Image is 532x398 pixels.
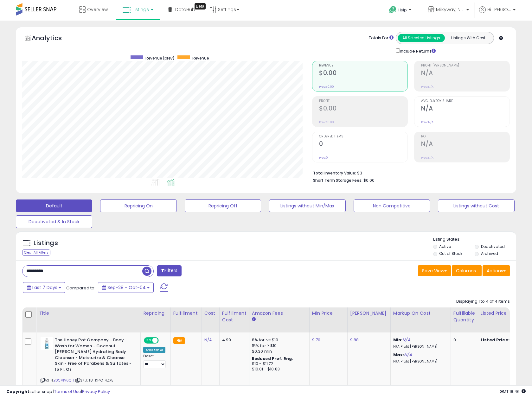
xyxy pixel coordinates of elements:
button: Last 7 Days [23,282,65,293]
span: Profit [PERSON_NAME] [421,64,510,67]
small: Amazon Fees. [252,317,256,322]
label: Active [439,244,451,249]
button: Columns [452,265,482,276]
h2: N/A [421,105,510,113]
button: Listings without Cost [438,199,514,212]
div: Amazon Fees [252,310,307,317]
a: Privacy Policy [82,389,110,395]
b: Min: [393,337,403,343]
a: N/A [204,337,212,343]
small: Prev: N/A [421,85,433,89]
button: Sep-28 - Oct-04 [98,282,154,293]
h2: N/A [421,140,510,149]
div: $10 - $11.72 [252,361,304,367]
span: DataHub [175,6,195,13]
div: 4.99 [222,337,244,343]
span: Profit [319,99,407,103]
h2: 0 [319,140,407,149]
div: Markup on Cost [393,310,448,317]
span: Revenue (prev) [145,55,174,61]
span: Last 7 Days [32,284,57,291]
a: Terms of Use [54,389,81,395]
button: Repricing On [100,199,176,212]
small: Prev: $0.00 [319,85,334,89]
span: Compared to: [66,285,95,291]
h2: $0.00 [319,105,407,113]
button: Default [16,199,92,212]
a: Help [384,1,418,21]
span: 2025-10-12 18:46 GMT [500,389,526,395]
a: Hi [PERSON_NAME] [479,6,516,21]
button: Save View [418,265,451,276]
label: Deactivated [481,244,505,249]
button: Listings With Cost [445,34,492,42]
button: Actions [483,265,510,276]
img: 31P5mAy2LLL._SL40_.jpg [41,337,53,350]
b: Short Term Storage Fees: [313,178,362,183]
span: Ordered Items [319,135,407,138]
button: Filters [157,265,182,276]
h2: N/A [421,69,510,78]
li: $3 [313,169,505,176]
span: Revenue [192,55,209,61]
div: Totals For [369,35,394,41]
div: $0.30 min [252,349,304,354]
div: Fulfillable Quantity [453,310,475,323]
button: Listings without Min/Max [269,199,345,212]
a: 9.88 [350,337,359,343]
p: N/A Profit [PERSON_NAME] [393,359,446,364]
small: Prev: N/A [421,156,433,160]
span: Sep-28 - Oct-04 [107,284,146,291]
small: Prev: N/A [421,120,433,124]
div: Preset: [143,354,166,368]
a: N/A [404,352,412,358]
b: Reduced Prof. Rng. [252,356,293,361]
p: N/A Profit [PERSON_NAME] [393,344,446,349]
h5: Analytics [32,34,74,44]
div: Displaying 1 to 4 of 4 items [456,299,510,305]
a: 9.70 [312,337,321,343]
span: Listings [132,6,149,13]
div: Min Price [312,310,345,317]
button: Deactivated & In Stock [16,215,92,228]
div: 15% for > $10 [252,343,304,349]
div: Repricing [143,310,168,317]
span: Hi [PERSON_NAME] [487,6,511,13]
span: $0.00 [363,177,375,183]
div: [PERSON_NAME] [350,310,388,317]
th: The percentage added to the cost of goods (COGS) that forms the calculator for Min & Max prices. [390,307,451,332]
span: Help [398,7,407,13]
div: 8% for <= $10 [252,337,304,343]
div: Amazon AI [143,347,165,353]
div: Title [39,310,138,317]
span: ROI [421,135,510,138]
div: seller snap | | [6,389,110,395]
p: Listing States: [433,237,516,243]
div: Fulfillment Cost [222,310,247,323]
a: N/A [402,337,410,343]
small: Prev: 0 [319,156,328,160]
span: Milkyway, Nova & Co [436,6,465,13]
span: | SKU: T8-KT4C-4ZX5 [75,378,113,383]
div: Cost [204,310,217,317]
div: Tooltip anchor [195,3,206,9]
span: ON [144,338,152,343]
div: 0 [453,337,473,343]
label: Out of Stock [439,251,462,256]
div: Clear All Filters [22,250,50,256]
button: Repricing Off [185,199,261,212]
label: Archived [481,251,498,256]
b: The Honey Pot Company - Body Wash for Women - Coconut [PERSON_NAME] Hydrating Body Cleanser - Moi... [55,337,132,374]
h2: $0.00 [319,69,407,78]
button: Non Competitive [354,199,430,212]
h5: Listings [34,239,58,248]
i: Get Help [389,6,397,14]
span: OFF [158,338,168,343]
span: Revenue [319,64,407,67]
button: All Selected Listings [398,34,445,42]
a: B0CV1V6QT1 [54,378,74,383]
small: FBA [173,337,185,344]
div: $10.01 - $10.83 [252,367,304,372]
span: Overview [87,6,108,13]
span: Columns [456,268,476,274]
